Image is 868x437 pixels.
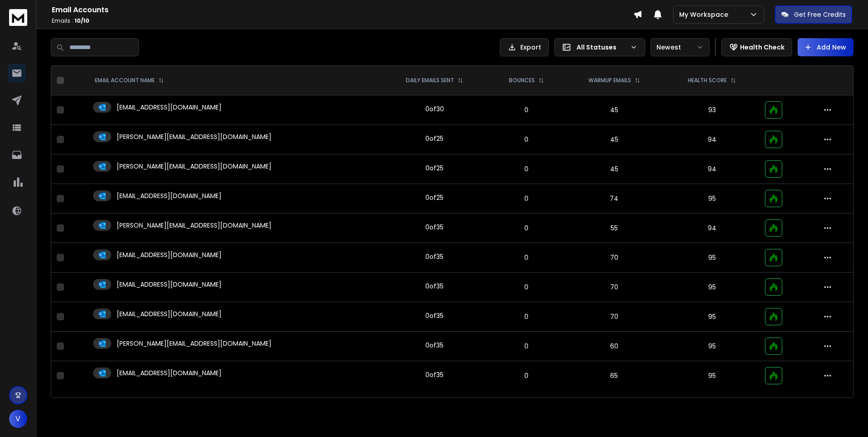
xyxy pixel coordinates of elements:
[588,77,631,84] p: WARMUP EMAILS
[564,95,664,125] td: 45
[425,341,444,350] div: 0 of 35
[721,38,792,56] button: Health Check
[9,410,27,428] button: V
[494,105,558,114] p: 0
[665,243,759,273] td: 95
[509,77,535,84] p: BOUNCES
[425,282,444,291] div: 0 of 35
[798,38,853,56] button: Add New
[564,332,664,361] td: 60
[564,273,664,302] td: 70
[665,125,759,154] td: 94
[494,135,558,144] p: 0
[500,38,549,56] button: Export
[117,368,222,377] p: [EMAIL_ADDRESS][DOMAIN_NAME]
[494,223,558,233] p: 0
[425,193,444,202] div: 0 of 25
[794,10,846,19] p: Get Free Credits
[494,164,558,174] p: 0
[52,5,633,15] h1: Email Accounts
[564,302,664,332] td: 70
[665,332,759,361] td: 95
[651,38,710,56] button: Newest
[665,154,759,184] td: 94
[564,125,664,154] td: 45
[665,302,759,332] td: 95
[665,361,759,391] td: 95
[679,10,732,19] p: My Workspace
[740,43,784,52] p: Health Check
[425,252,444,261] div: 0 of 35
[425,104,444,114] div: 0 of 30
[494,371,558,380] p: 0
[494,312,558,321] p: 0
[494,283,558,292] p: 0
[564,154,664,184] td: 45
[665,273,759,302] td: 95
[117,221,271,230] p: [PERSON_NAME][EMAIL_ADDRESS][DOMAIN_NAME]
[95,77,164,84] div: EMAIL ACCOUNT NAME
[494,342,558,351] p: 0
[425,134,444,143] div: 0 of 25
[117,309,222,318] p: [EMAIL_ADDRESS][DOMAIN_NAME]
[117,191,222,200] p: [EMAIL_ADDRESS][DOMAIN_NAME]
[425,223,444,232] div: 0 of 35
[406,77,454,84] p: DAILY EMAILS SENT
[688,77,727,84] p: HEALTH SCORE
[564,243,664,273] td: 70
[564,361,664,391] td: 65
[74,17,89,25] span: 10 / 10
[577,43,626,52] p: All Statuses
[117,162,271,171] p: [PERSON_NAME][EMAIL_ADDRESS][DOMAIN_NAME]
[775,5,852,24] button: Get Free Credits
[665,214,759,243] td: 94
[425,370,444,379] div: 0 of 35
[9,9,27,26] img: logo
[564,214,664,243] td: 55
[52,17,633,25] p: Emails :
[494,194,558,203] p: 0
[564,184,664,214] td: 74
[117,250,222,259] p: [EMAIL_ADDRESS][DOMAIN_NAME]
[117,103,222,112] p: [EMAIL_ADDRESS][DOMAIN_NAME]
[665,95,759,125] td: 93
[665,184,759,214] td: 95
[117,132,271,141] p: [PERSON_NAME][EMAIL_ADDRESS][DOMAIN_NAME]
[117,280,222,289] p: [EMAIL_ADDRESS][DOMAIN_NAME]
[425,311,444,320] div: 0 of 35
[117,339,271,348] p: [PERSON_NAME][EMAIL_ADDRESS][DOMAIN_NAME]
[494,253,558,262] p: 0
[425,164,444,173] div: 0 of 25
